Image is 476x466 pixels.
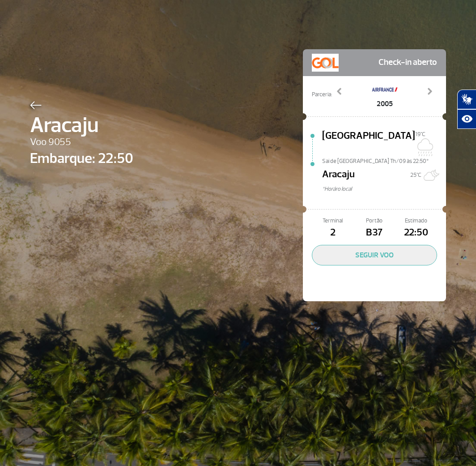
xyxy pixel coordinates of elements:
[322,167,355,185] span: Aracaju
[415,138,433,156] img: Nublado
[378,54,437,72] span: Check-in aberto
[457,90,476,129] div: Plugin de acessibilidade da Hand Talk.
[312,245,437,265] button: SEGUIR VOO
[312,90,332,99] span: Parceria:
[312,217,353,225] span: Terminal
[353,217,395,225] span: Portão
[410,171,421,179] span: 25°C
[395,225,437,240] span: 22:50
[457,90,476,109] button: Abrir tradutor de língua de sinais.
[312,225,353,240] span: 2
[322,128,415,157] span: [GEOGRAPHIC_DATA]
[421,166,439,184] img: Muitas nuvens
[322,157,446,163] span: Sai de [GEOGRAPHIC_DATA] Th/09 às 22:50*
[457,109,476,129] button: Abrir recursos assistivos.
[30,148,133,169] span: Embarque: 22:50
[30,135,133,150] span: Voo 9055
[415,131,425,138] span: 19°C
[30,109,133,141] span: Aracaju
[353,225,395,240] span: B37
[322,185,446,193] span: *Horáro local
[371,98,398,109] span: 2005
[395,217,437,225] span: Estimado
